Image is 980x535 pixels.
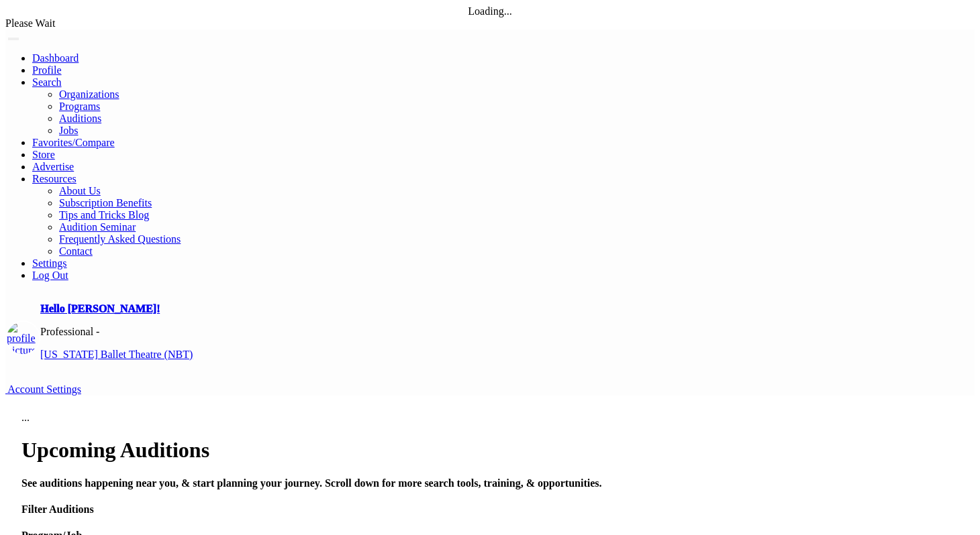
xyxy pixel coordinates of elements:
a: Settings [32,257,67,269]
a: Dashboard [32,52,79,64]
a: Auditions [59,113,101,124]
a: Jobs [59,125,78,136]
a: Search [32,76,62,88]
a: Profile [32,64,62,76]
ul: Resources [32,88,975,137]
div: Please Wait [5,17,975,29]
a: Log Out [32,270,68,281]
a: Account Settings [5,383,81,396]
a: Frequently Asked Questions [59,233,181,245]
a: Tips and Tricks Blog [59,209,149,221]
h4: See auditions happening near you, & start planning your journey. Scroll down for more search tool... [21,477,959,489]
a: Hello [PERSON_NAME]! [40,303,160,314]
a: Contact [59,245,93,257]
a: Organizations [59,88,119,100]
span: Loading... [468,5,511,17]
a: Favorites/Compare [32,137,115,148]
a: Subscription Benefits [59,197,152,209]
button: Toggle navigation [8,38,19,40]
ul: Resources [32,185,975,257]
h4: Filter Auditions [21,503,959,516]
a: Advertise [32,161,74,172]
a: Programs [59,101,100,112]
a: Store [32,149,55,160]
a: About Us [59,185,101,196]
a: Resources [32,173,77,184]
span: - [96,326,99,337]
a: [US_STATE] Ballet Theatre (NBT) [40,349,193,360]
span: Professional [40,326,93,337]
span: Account Settings [7,383,81,395]
a: Audition Seminar [59,221,136,233]
h1: Upcoming Auditions [21,438,959,463]
img: profile picture [7,322,39,357]
div: ... [21,412,959,424]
